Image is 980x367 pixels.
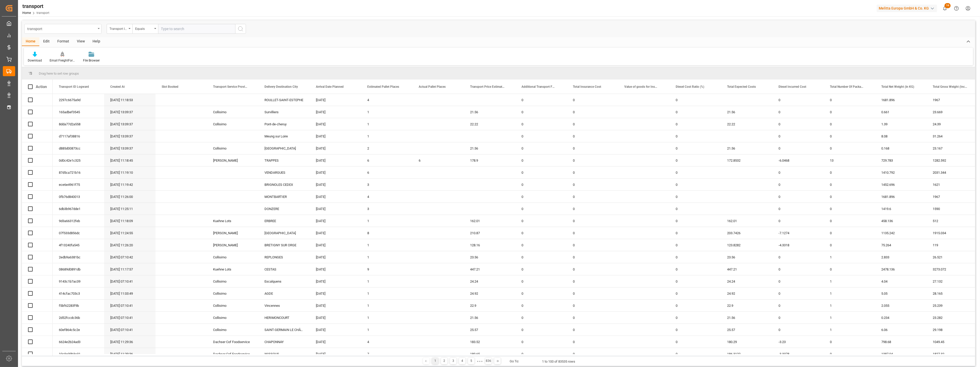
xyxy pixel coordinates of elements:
div: Press SPACE to select this row. [22,191,53,203]
div: 13 [824,154,875,166]
div: [DATE] [310,312,361,324]
div: 0 [567,251,618,263]
div: ece6e4961f75 [53,179,104,190]
div: 0 [515,191,567,203]
div: 9 [361,263,413,275]
div: Equals [135,25,153,31]
div: 21.56 [464,106,515,118]
div: 119 [927,239,978,251]
div: Pont-de-cheruy [258,118,310,130]
div: [DATE] 13:09:37 [104,106,155,118]
div: [DATE] 11:26:00 [104,191,155,203]
div: Transport ID Logward [109,25,127,31]
div: 0 [670,215,721,227]
div: [DATE] 11:18:53 [104,94,155,106]
div: 0 [824,106,875,118]
div: 31.264 [927,130,978,142]
div: Press SPACE to select this row. [22,118,53,130]
div: Press SPACE to select this row. [22,203,53,215]
div: [DATE] [310,203,361,215]
div: 2.833 [875,251,927,263]
div: 0 [824,167,875,178]
div: [DATE] [310,191,361,203]
div: 6 [361,167,413,178]
div: [DATE] 07:10:41 [104,275,155,287]
div: 0 [670,275,721,287]
div: Press SPACE to select this row. [22,94,53,106]
div: [DATE] 07:10:41 [104,300,155,311]
div: 9143c1b7ac09 [53,275,104,287]
div: 1 [361,287,413,299]
div: ROULLET-SAINT-ESTEPHE [258,94,310,106]
button: Melitta Europa GmbH & Co. KG [877,3,939,13]
div: TRAPPES [258,154,310,166]
div: 0 [567,94,618,106]
div: 0 [567,118,618,130]
div: VENDARGUES [258,167,310,178]
div: 447.21 [464,263,515,275]
div: 0 [824,239,875,251]
div: Press SPACE to select this row. [22,130,53,142]
div: Press SPACE to select this row. [22,179,53,191]
div: Press SPACE to select this row. [22,215,53,227]
div: 0 [567,167,618,178]
div: 162.01 [464,215,515,227]
div: Collisimo [207,275,258,287]
button: search button [235,24,246,34]
div: 0 [772,215,824,227]
div: [DATE] [310,263,361,275]
div: 0 [515,179,567,190]
div: [DATE] 11:19:42 [104,179,155,190]
div: 512 [927,215,978,227]
div: 23.167 [927,142,978,154]
div: 0 [670,94,721,106]
div: [DATE] 11:03:49 [104,287,155,299]
div: [DATE] [310,94,361,106]
button: Help Center [951,3,962,14]
div: 1 [361,239,413,251]
div: 729.783 [875,154,927,166]
div: Collisimo [207,300,258,311]
div: 2031.344 [927,167,978,178]
div: 1967 [927,94,978,106]
div: 0 [824,94,875,106]
div: 0 [515,94,567,106]
div: 07f533d856dc [53,227,104,239]
div: [PERSON_NAME] [207,239,258,251]
div: 75.264 [875,239,927,251]
div: 0 [772,251,824,263]
div: 0 [772,142,824,154]
div: 24.24 [721,275,772,287]
div: 0.168 [875,142,927,154]
div: [DATE] [310,275,361,287]
div: 0 [670,251,721,263]
div: 0 [515,142,567,154]
div: 4 [361,191,413,203]
div: 0 [567,239,618,251]
div: 1 [824,275,875,287]
div: [DATE] [310,118,361,130]
div: 8 [361,227,413,239]
div: 165adbef3545 [53,106,104,118]
div: 0 [567,287,618,299]
div: 1 [361,251,413,263]
div: 1 [361,312,413,324]
div: 0 [670,191,721,203]
div: 0 [567,275,618,287]
div: 26.521 [927,251,978,263]
div: 0 [824,191,875,203]
div: 1 [361,300,413,311]
div: 172.8532 [721,154,772,166]
div: 0 [515,118,567,130]
div: 0 [567,215,618,227]
div: 178.9 [464,154,515,166]
div: -4.3318 [772,239,824,251]
div: 1 [361,215,413,227]
div: 0 [772,300,824,311]
div: 3 [361,179,413,190]
div: 0 [670,203,721,215]
div: 23.669 [927,106,978,118]
div: -7.1274 [772,227,824,239]
div: 0 [670,130,721,142]
div: -6.0468 [772,154,824,166]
